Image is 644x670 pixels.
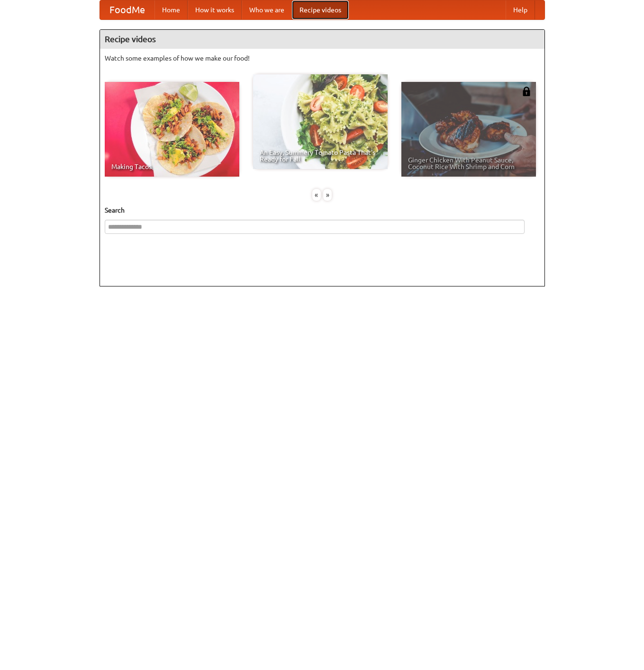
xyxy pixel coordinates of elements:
span: Making Tacos [111,163,233,170]
div: » [323,189,332,201]
span: An Easy, Summery Tomato Pasta That's Ready for Fall [260,149,381,162]
p: Watch some examples of how we make our food! [105,54,540,63]
a: Help [506,0,535,19]
a: An Easy, Summery Tomato Pasta That's Ready for Fall [253,74,388,169]
div: « [312,189,321,201]
a: How it works [188,0,242,19]
a: Recipe videos [292,0,349,19]
h5: Search [105,205,540,215]
a: Who we are [242,0,292,19]
a: Making Tacos [105,82,239,177]
img: 483408.png [522,87,531,96]
a: Home [154,0,188,19]
a: FoodMe [100,0,154,19]
h4: Recipe videos [100,30,544,49]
